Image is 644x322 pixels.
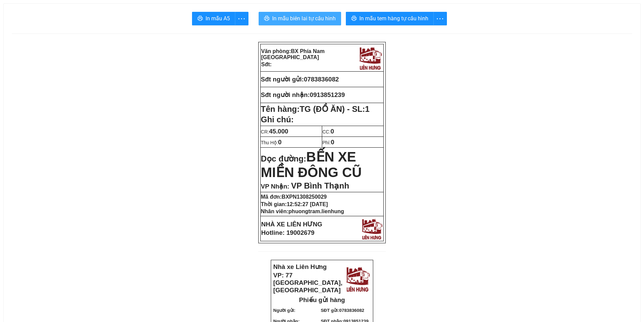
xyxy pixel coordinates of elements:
[261,140,282,145] span: Thu Hộ:
[360,217,383,240] img: logo
[304,76,339,83] span: 0783836082
[261,154,362,179] strong: Dọc đường:
[261,129,288,134] span: CR:
[434,15,447,23] span: more
[273,263,327,270] strong: Nhà xe Liên Hưng
[339,308,364,313] span: 0783836082
[291,181,349,190] span: VP Bình Thạnh
[273,272,342,294] strong: VP: 77 [GEOGRAPHIC_DATA], [GEOGRAPHIC_DATA]
[261,183,289,190] span: VP Nhận:
[235,15,248,23] span: more
[357,45,383,71] img: logo
[261,115,294,124] span: Ghi chú:
[365,104,369,114] span: 1
[310,91,345,98] span: 0913851239
[261,48,325,60] span: BX Phía Nam [GEOGRAPHIC_DATA]
[235,12,248,25] button: more
[261,76,304,83] strong: Sđt người gửi:
[261,48,325,60] strong: Văn phòng:
[359,14,428,23] span: In mẫu tem hàng tự cấu hình
[261,201,328,207] strong: Thời gian:
[273,308,295,313] strong: Người gửi:
[197,16,203,22] span: printer
[331,128,334,135] span: 0
[323,129,334,134] span: CC:
[259,12,341,25] button: printerIn mẫu biên lai tự cấu hình
[261,91,310,98] strong: Sđt người nhận:
[323,140,334,145] span: Phí:
[278,139,282,146] span: 0
[288,208,344,214] span: phuongtram.lienhung
[261,208,344,214] strong: Nhân viên:
[261,61,272,67] strong: Sđt:
[261,104,370,114] strong: Tên hàng:
[261,149,362,180] span: BẾN XE MIỀN ĐÔNG CŨ
[264,16,269,22] span: printer
[300,104,369,114] span: TG (ĐỒ ĂN) - SL:
[261,221,323,228] strong: NHÀ XE LIÊN HƯNG
[331,139,334,146] span: 0
[269,128,288,135] span: 45.000
[346,12,434,25] button: printerIn mẫu tem hàng tự cấu hình
[282,194,327,200] span: BXPN1308250029
[287,201,328,207] span: 12:52:27 [DATE]
[433,12,447,25] button: more
[192,12,235,25] button: printerIn mẫu A5
[299,296,345,303] strong: Phiếu gửi hàng
[344,265,371,293] img: logo
[206,14,230,23] span: In mẫu A5
[272,14,336,23] span: In mẫu biên lai tự cấu hình
[261,229,315,236] strong: Hotline: 19002679
[351,16,357,22] span: printer
[261,194,327,200] strong: Mã đơn:
[321,308,364,313] strong: SĐT gửi:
